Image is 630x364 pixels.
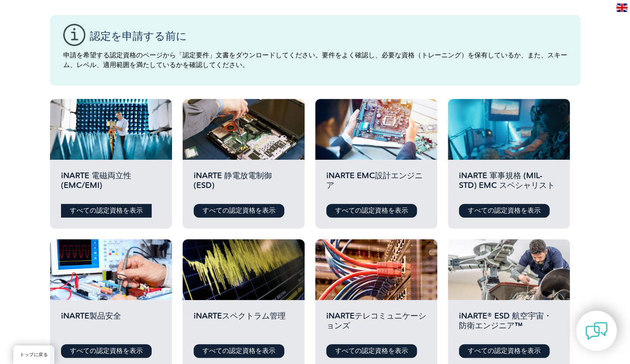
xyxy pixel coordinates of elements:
[335,206,408,214] font: すべての認定資格を表示
[468,206,541,214] font: すべての認定資格を表示
[459,204,550,218] a: すべての認定資格を表示
[61,344,152,358] a: すべての認定資格を表示
[70,347,143,355] font: すべての認定資格を表示
[13,345,54,364] a: トップに戻る
[326,204,417,218] a: すべての認定資格を表示
[335,347,408,355] font: すべての認定資格を表示
[459,311,552,330] font: iNARTE® ESD 航空宇宙・防衛エンジニア™
[61,204,152,218] a: すべての認定資格を表示
[63,51,567,69] font: 申請を希望する認定資格のページから「認定要件」文書をダウンロードしてください。要件をよく確認し、必要な資格（トレーニング）を保有しているか、また、スキーム、レベル、適用範囲を満たしているかを確認...
[326,344,417,358] a: すべての認定資格を表示
[459,171,555,190] font: iNARTE 軍事規格 (MIL-STD) EMC スペシャリスト
[61,311,121,321] font: iNARTE製品安全
[70,206,143,214] font: すべての認定資格を表示
[194,171,272,190] font: iNARTE 静電放電制御 (ESD)
[459,344,550,358] a: すべての認定資格を表示
[202,347,275,355] font: すべての認定資格を表示
[468,347,541,355] font: すべての認定資格を表示
[616,4,627,12] img: en
[194,311,286,321] font: iNARTEスペクトラム管理
[202,206,275,214] font: すべての認定資格を表示
[585,320,607,342] img: contact-chat.png
[194,344,284,358] a: すべての認定資格を表示
[326,171,423,190] font: iNARTE EMC設計エンジニア
[61,171,131,190] font: iNARTE 電磁両立性 (EMC/EMI)
[326,311,426,330] font: iNARTEテレコミュニケーションズ
[20,352,48,357] font: トップに戻る
[194,204,284,218] a: すべての認定資格を表示
[90,30,187,42] font: 認定を申請する前に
